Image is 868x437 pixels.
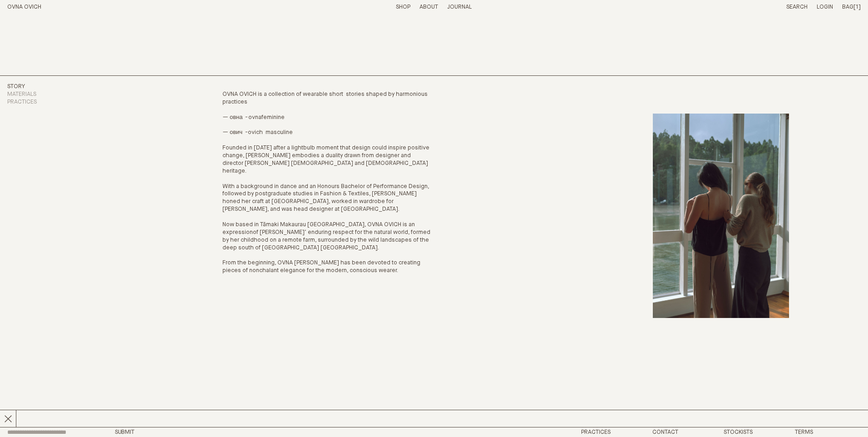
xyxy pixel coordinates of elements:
[230,129,293,135] span: ович - masculine
[419,4,438,11] summary: About
[853,4,861,10] span: [1]
[7,84,25,89] a: Story
[115,429,134,435] button: Submit
[581,429,611,435] a: Practices
[222,229,430,251] span: of [PERSON_NAME]’ enduring respect for the natural world, formed by her childhood on a remote far...
[248,129,263,135] strong: ovich
[222,222,415,235] span: Now based in Tāmaki Makaurau [GEOGRAPHIC_DATA], OVNA OVICH is an expression
[7,4,41,10] a: Home
[842,4,853,10] span: Bag
[447,4,472,10] a: Journal
[261,114,285,120] span: feminine
[222,114,248,120] span: — овна -
[222,145,429,174] span: Founded in [DATE] after a lightbulb moment that design could inspire positive change, [PERSON_NAM...
[222,260,420,273] span: From the beginning, OVNA [PERSON_NAME] has been devoted to creating pieces of nonchalant elegance...
[652,429,678,435] a: Contact
[724,429,753,435] a: Stockists
[795,429,813,435] a: Terms
[222,91,430,106] p: OVNA OVICH is a collection of wearable short stories shaped by harmonious practices
[222,184,429,213] span: With a background in dance and an Honours Bachelor of Performance Design, followed by postgraduat...
[817,4,833,10] a: Login
[222,144,430,275] div: Page 4
[248,114,261,120] em: ovna
[7,99,37,105] a: Practices
[222,129,228,135] span: —
[7,91,36,97] a: Materials
[396,4,410,10] a: Shop
[786,4,808,10] a: Search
